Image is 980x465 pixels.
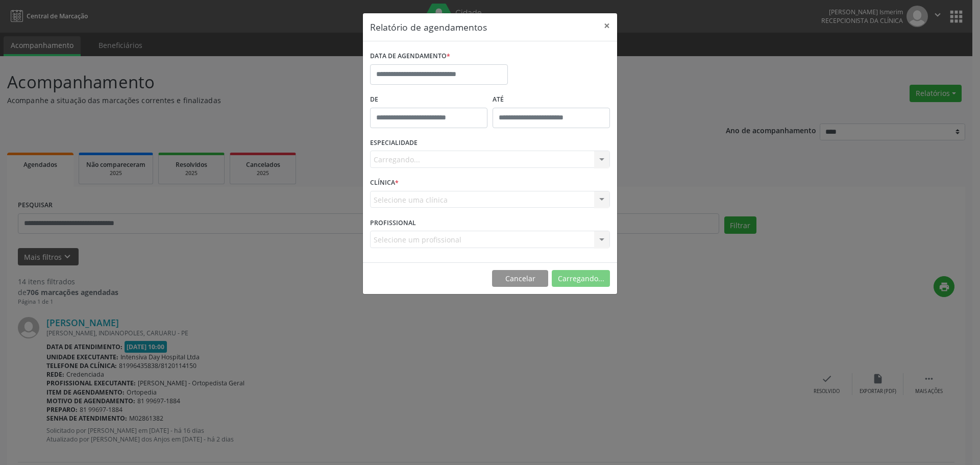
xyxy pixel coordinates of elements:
[370,48,450,64] label: DATA DE AGENDAMENTO
[370,175,399,191] label: CLÍNICA
[370,92,487,108] label: De
[552,270,610,287] button: Carregando...
[370,135,418,151] label: ESPECIALIDADE
[492,270,548,287] button: Cancelar
[370,215,416,231] label: PROFISSIONAL
[597,13,617,38] button: Close
[370,20,487,34] h5: Relatório de agendamentos
[493,92,610,108] label: ATÉ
